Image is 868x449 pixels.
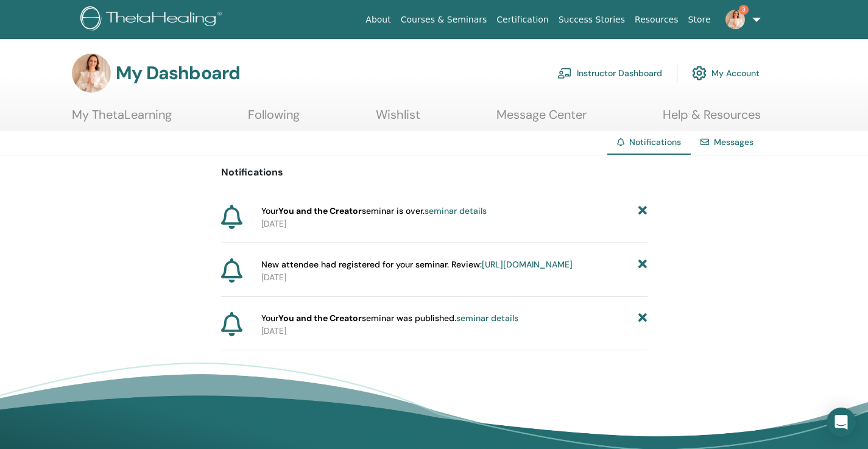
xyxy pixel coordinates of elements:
a: Help & Resources [663,107,761,131]
span: 3 [739,5,749,15]
p: [DATE] [261,217,647,230]
strong: You and the Creator [278,313,362,323]
span: Notifications [629,136,681,147]
h3: My Dashboard [116,62,240,84]
a: Messages [714,136,753,147]
img: default.jpg [72,54,111,93]
span: New attendee had registered for your seminar. Review: [261,258,573,271]
a: seminar details [425,205,487,216]
a: My ThetaLearning [72,107,172,131]
img: default.jpg [725,10,745,29]
a: Following [248,107,300,131]
span: Your seminar was published. [261,312,518,325]
a: My Account [692,60,760,87]
img: logo.png [80,6,226,34]
img: chalkboard-teacher.svg [557,68,572,79]
p: Notifications [221,165,647,180]
a: Wishlist [376,107,420,131]
a: Success Stories [554,9,630,31]
a: seminar details [456,313,518,323]
strong: You and the Creator [278,205,362,216]
p: [DATE] [261,271,647,284]
a: About [361,9,395,31]
a: Resources [630,9,683,31]
img: cog.svg [692,63,707,83]
a: Store [683,9,716,31]
p: [DATE] [261,325,647,338]
a: Message Center [496,107,587,131]
span: Your seminar is over. [261,205,487,217]
div: Open Intercom Messenger [827,408,856,437]
a: Instructor Dashboard [557,60,662,87]
a: Certification [492,9,553,31]
a: [URL][DOMAIN_NAME] [482,259,573,270]
a: Courses & Seminars [396,9,492,31]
